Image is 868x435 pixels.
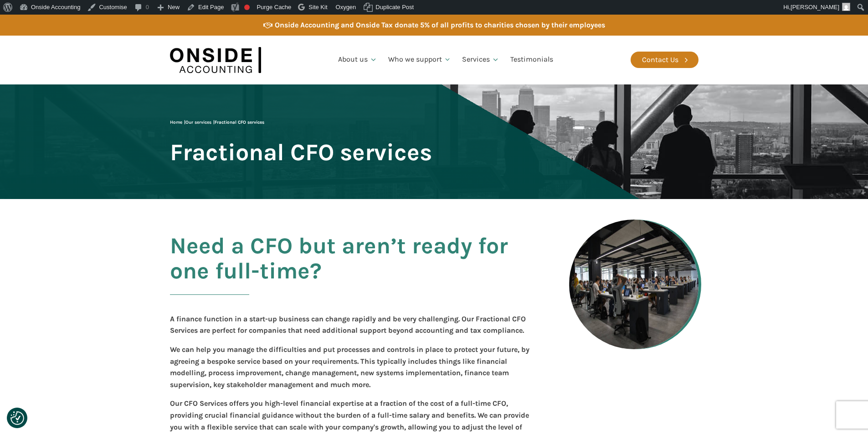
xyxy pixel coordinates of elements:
button: Consent Preferences [10,411,24,425]
a: About us [333,44,383,75]
span: Fractional CFO services [170,140,432,165]
div: Focus keyphrase not set [244,5,250,10]
span: Fractional CFO services [215,120,264,125]
p: A finance function in a start-up business can change rapidly and be very challenging. Our Fractio... [170,313,540,336]
a: Contact Us [631,52,699,68]
h2: Need a CFO but aren’t ready for one full-time? [170,233,540,306]
a: Testimonials [505,44,559,75]
a: Our services [185,120,211,125]
p: We can help you manage the difficulties and put processes and controls in place to protect your f... [170,344,540,390]
a: Home [170,120,182,125]
a: Who we support [383,44,457,75]
img: Revisit consent button [10,411,24,425]
div: Contact Us [642,54,678,66]
img: Onside Accounting [170,42,261,78]
span: Site Kit [308,4,327,10]
div: Onside Accounting and Onside Tax donate 5% of all profits to charities chosen by their employees [275,19,605,31]
a: Services [457,44,505,75]
span: [PERSON_NAME] [791,4,839,10]
span: | | [170,120,264,125]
